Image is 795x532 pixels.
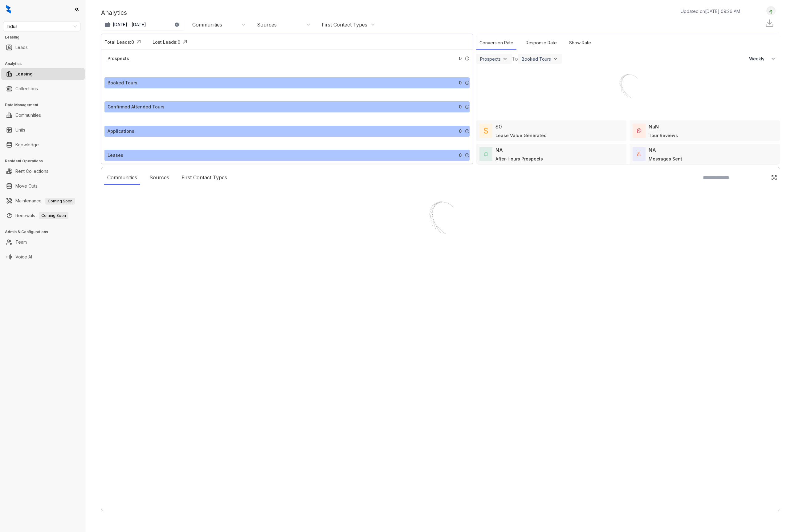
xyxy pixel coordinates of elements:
[566,36,594,50] div: Show Rate
[1,180,85,192] li: Move Outs
[5,229,86,235] h3: Admin & Configurations
[649,156,682,162] div: Messages Sent
[153,39,180,45] div: Lost Leads: 0
[1,236,85,248] li: Team
[480,56,501,62] div: Prospects
[745,53,780,64] button: Weekly
[649,146,656,154] div: NA
[101,19,184,30] button: [DATE] - [DATE]
[476,36,516,50] div: Conversion Rate
[552,56,558,62] img: ViewFilterArrow
[465,153,470,158] img: Info
[39,212,68,219] span: Coming Soon
[146,171,172,185] div: Sources
[15,83,38,95] a: Collections
[484,127,488,134] img: LeaseValue
[108,152,123,159] div: Leases
[459,79,462,86] span: 0
[5,158,86,164] h3: Resident Operations
[134,37,143,47] img: Click Icon
[495,123,502,130] div: $0
[465,80,470,85] img: Info
[465,104,470,109] img: Info
[6,5,11,14] img: logo
[5,61,86,67] h3: Analytics
[1,195,85,207] li: Maintenance
[15,251,32,263] a: Voice AI
[765,18,774,28] img: Download
[1,41,85,54] li: Leads
[1,124,85,136] li: Units
[1,68,85,80] li: Leasing
[192,21,222,28] div: Communities
[15,180,38,192] a: Move Outs
[410,189,471,250] img: Loader
[15,68,33,80] a: Leasing
[605,64,651,111] img: Loader
[512,55,518,63] div: To
[7,22,77,31] span: Indus
[104,171,140,185] div: Communities
[5,102,86,108] h3: Data Management
[749,56,768,62] span: Weekly
[649,132,678,139] div: Tour Reviews
[108,128,134,135] div: Applications
[15,109,41,121] a: Communities
[637,128,641,133] img: TourReviews
[108,79,137,86] div: Booked Tours
[681,8,740,14] p: Updated on [DATE] 09:26 AM
[108,55,129,62] div: Prospects
[495,146,503,154] div: NA
[465,129,470,134] img: Info
[178,171,230,185] div: First Contact Types
[465,56,470,61] img: Info
[15,124,25,136] a: Units
[484,152,488,156] img: AfterHoursConversations
[101,8,127,17] p: Analytics
[5,35,86,40] h3: Leasing
[767,8,775,14] img: UserAvatar
[1,209,85,222] li: Renewals
[322,21,367,28] div: First Contact Types
[502,56,508,62] img: ViewFilterArrow
[15,41,28,54] a: Leads
[15,139,39,151] a: Knowledge
[459,152,462,159] span: 0
[495,132,547,139] div: Lease Value Generated
[637,152,641,156] img: TotalFum
[257,21,277,28] div: Sources
[459,128,462,135] span: 0
[459,55,462,62] span: 0
[15,209,68,222] a: RenewalsComing Soon
[459,104,462,110] span: 0
[1,109,85,121] li: Communities
[104,39,134,45] div: Total Leads: 0
[430,250,452,256] div: Loading...
[758,175,763,180] img: SearchIcon
[1,251,85,263] li: Voice AI
[180,37,190,47] img: Click Icon
[523,36,560,50] div: Response Rate
[495,156,543,162] div: After-Hours Prospects
[1,83,85,95] li: Collections
[113,22,146,28] p: [DATE] - [DATE]
[15,236,27,248] a: Team
[649,123,659,130] div: NaN
[108,104,165,110] div: Confirmed Attended Tours
[1,165,85,177] li: Rent Collections
[522,56,551,62] div: Booked Tours
[45,198,75,205] span: Coming Soon
[15,165,48,177] a: Rent Collections
[771,175,777,181] img: Click Icon
[1,139,85,151] li: Knowledge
